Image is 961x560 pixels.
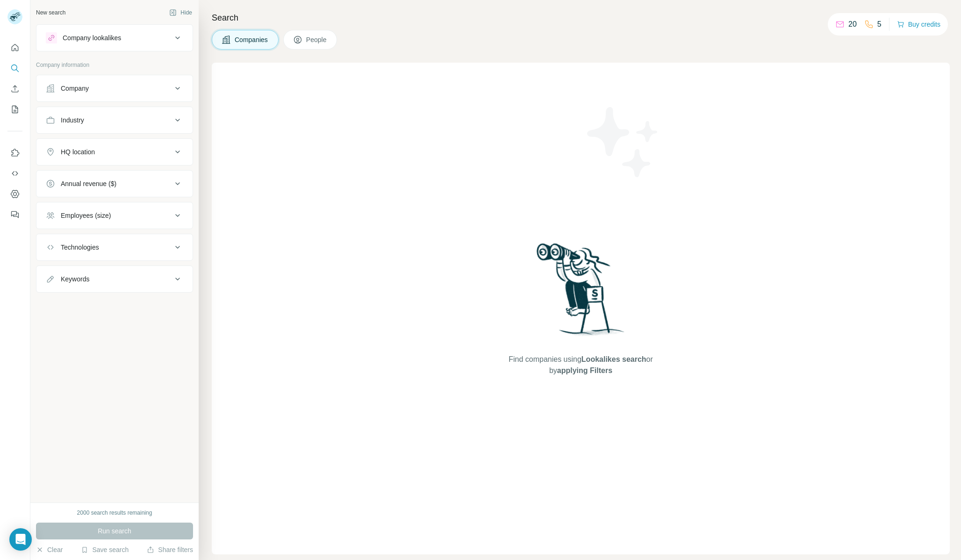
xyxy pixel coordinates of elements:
div: Company [61,84,89,93]
button: HQ location [36,141,193,163]
div: Technologies [61,243,99,252]
div: Company lookalikes [63,33,121,43]
button: Dashboard [7,186,22,202]
span: Companies [235,35,269,44]
button: Use Surfe API [7,165,22,182]
p: Company information [36,61,193,69]
div: Keywords [61,274,89,284]
img: Surfe Illustration - Woman searching with binoculars [532,241,630,345]
span: Find companies using or by [506,354,655,376]
button: Share filters [147,545,193,554]
button: Enrich CSV [7,80,22,97]
button: Industry [36,109,193,131]
p: 5 [877,19,882,30]
button: Search [7,60,22,77]
div: Open Intercom Messenger [9,528,32,551]
button: Annual revenue ($) [36,172,193,195]
p: 20 [848,19,857,30]
span: Lookalikes search [581,355,646,363]
button: My lists [7,101,22,118]
button: Feedback [7,206,22,223]
div: Industry [61,115,84,125]
h4: Search [212,11,950,24]
span: People [306,35,328,44]
button: Technologies [36,236,193,258]
div: New search [36,8,65,17]
button: Company [36,77,193,100]
button: Quick start [7,39,22,56]
img: Surfe Illustration - Stars [581,100,665,184]
button: Use Surfe on LinkedIn [7,144,22,161]
button: Keywords [36,268,193,290]
div: 2000 search results remaining [77,509,152,517]
div: Annual revenue ($) [61,179,116,188]
button: Save search [81,545,129,554]
div: Employees (size) [61,211,111,220]
button: Clear [36,545,63,554]
button: Employees (size) [36,204,193,227]
div: HQ location [61,147,95,157]
button: Company lookalikes [36,27,193,49]
button: Hide [163,6,199,20]
span: applying Filters [557,366,612,374]
button: Buy credits [897,18,940,31]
